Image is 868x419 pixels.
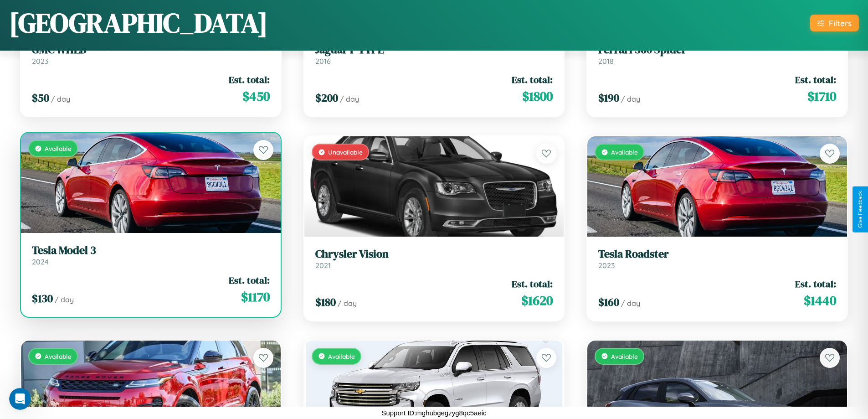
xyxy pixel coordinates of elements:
[611,352,638,360] span: Available
[315,57,331,66] span: 2016
[338,299,357,308] span: / day
[521,291,553,310] span: $ 1620
[32,244,270,257] h3: Tesla Model 3
[340,94,359,103] span: / day
[807,87,836,105] span: $ 1710
[328,352,355,360] span: Available
[229,73,270,86] span: Est. total:
[598,248,836,261] h3: Tesla Roadster
[32,291,53,306] span: $ 130
[315,248,553,261] h3: Chrysler Vision
[381,407,486,419] p: Support ID: mghubgegzyg8qc5aeic
[32,257,49,266] span: 2024
[9,4,268,41] h1: [GEOGRAPHIC_DATA]
[621,299,640,308] span: / day
[522,87,553,105] span: $ 1800
[598,43,836,66] a: Ferrari 360 Spider2018
[315,90,338,105] span: $ 200
[328,148,363,156] span: Unavailable
[32,244,270,266] a: Tesla Model 32024
[315,261,331,270] span: 2021
[32,43,270,66] a: GMC WHEB2023
[32,57,48,66] span: 2023
[857,191,863,228] div: Give Feedback
[598,90,619,105] span: $ 190
[795,277,836,290] span: Est. total:
[804,291,836,310] span: $ 1440
[598,57,614,66] span: 2018
[315,295,336,310] span: $ 180
[810,15,859,31] button: Filters
[598,248,836,270] a: Tesla Roadster2023
[795,73,836,86] span: Est. total:
[315,43,553,66] a: Jaguar F-TYPE2016
[512,277,553,290] span: Est. total:
[45,145,72,152] span: Available
[229,274,270,287] span: Est. total:
[242,87,270,105] span: $ 450
[621,94,640,103] span: / day
[32,90,49,105] span: $ 50
[241,288,270,306] span: $ 1170
[45,352,72,360] span: Available
[9,388,31,410] iframe: Intercom live chat
[611,148,638,156] span: Available
[829,18,852,28] div: Filters
[598,261,615,270] span: 2023
[51,94,70,103] span: / day
[315,248,553,270] a: Chrysler Vision2021
[598,295,619,310] span: $ 160
[512,73,553,86] span: Est. total:
[55,295,74,304] span: / day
